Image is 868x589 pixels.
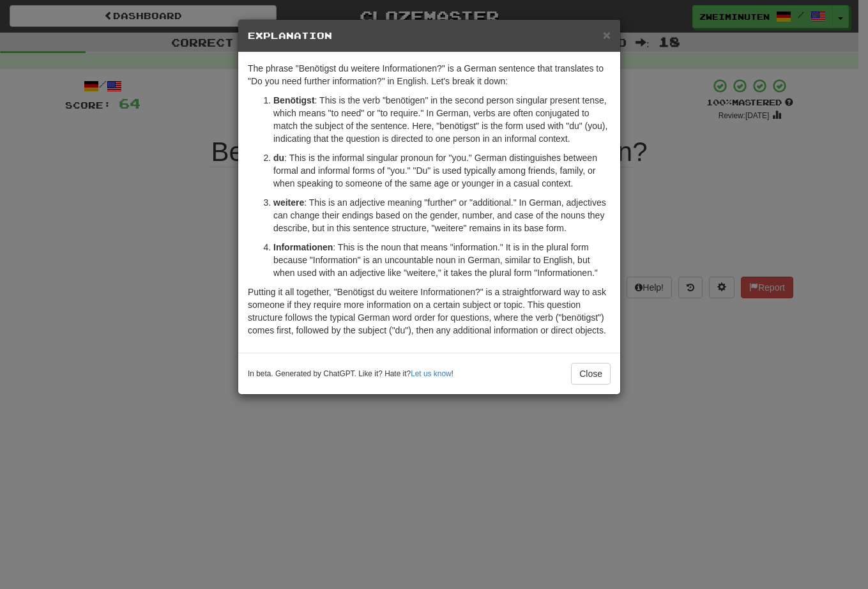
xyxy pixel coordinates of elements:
[248,369,453,379] small: In beta. Generated by ChatGPT. Like it? Hate it? !
[273,196,611,234] p: : This is an adjective meaning "further" or "additional." In German, adjectives can change their ...
[273,197,304,208] strong: weitere
[603,28,611,42] button: Close
[273,153,284,163] strong: du
[248,29,611,42] h5: Explanation
[571,363,611,385] button: Close
[248,286,611,337] p: Putting it all together, "Benötigst du weitere Informationen?" is a straightforward way to ask so...
[248,62,611,88] p: The phrase "Benötigst du weitere Informationen?" is a German sentence that translates to "Do you ...
[603,27,611,42] span: ×
[273,151,611,190] p: : This is the informal singular pronoun for "you." German distinguishes between formal and inform...
[273,95,315,105] strong: Benötigst
[273,241,611,279] p: : This is the noun that means "information." It is in the plural form because "Information" is an...
[273,94,611,145] p: : This is the verb "benötigen" in the second person singular present tense, which means "to need"...
[411,369,451,378] a: Let us know
[273,242,333,252] strong: Informationen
